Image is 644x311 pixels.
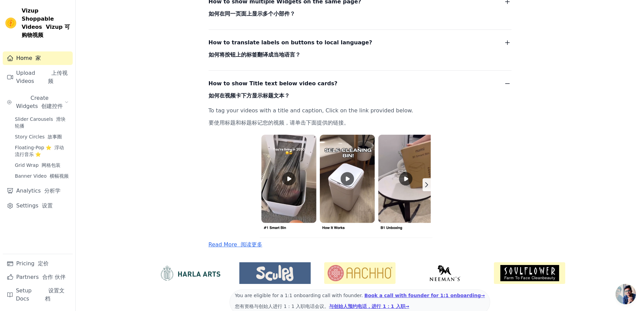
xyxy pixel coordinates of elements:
p: To tag your videos with a title and caption, Click on the link provided below. [209,106,495,238]
a: Partners 合作 伙伴 [3,270,73,284]
font: 上传视频 [48,70,68,84]
img: Soulflower [494,262,565,284]
font: 网格包装 [42,162,61,168]
a: Read More 阅读更多 [209,241,262,248]
a: Upload Videos 上传视频 [3,66,73,88]
img: HarlaArts [154,265,226,281]
span: Floating-Pop ⭐ [15,144,69,158]
font: 设置 [42,202,53,209]
span: Grid Wrap [15,162,61,169]
font: 如何将按钮上的标签翻译成当地语言？ [209,51,301,58]
span: Create Widgets [15,94,65,110]
a: Slider Carousels 滑块轮播 [11,114,73,131]
span: How to translate labels on buttons to local language? [209,38,372,62]
a: Grid Wrap 网格包装 [11,160,73,170]
font: 如何在同一页面上显示多个小部件？ [209,10,295,17]
span: Slider Carousels [15,116,69,129]
font: 创建控件 [41,103,63,109]
button: How to translate labels on buttons to local language?如何将按钮上的标签翻译成当地语言？ [209,38,511,62]
font: 如何在视频卡下方显示标题文本？ [209,92,290,99]
a: 与创始人预约电话，进行 1：1 入职 [329,304,409,309]
span: Banner Video [15,173,69,179]
font: 分析学 [44,187,61,194]
a: Analytics 分析学 [3,184,73,198]
font: 要使用标题和标题标记您的视频，请单击下面提供的链接。 [209,119,349,126]
font: 阅读更多 [241,241,262,248]
button: How to show Title text below video cards?如何在视频卡下方显示标题文本？ [209,79,511,103]
a: 开放式聊天 [616,284,636,304]
img: Vizup [5,18,16,28]
a: Floating-Pop ⭐ 浮动流行音乐 ⭐ [11,143,73,159]
span: Vizup Shoppable Videos [22,7,70,39]
font: 合作 伙伴 [42,274,66,280]
font: 定价 [38,260,49,267]
img: Neeman's [409,265,480,281]
a: Pricing 定价 [3,257,73,270]
img: title-caption.png [209,130,495,238]
span: How to show Title text below video cards? [209,79,338,103]
a: Banner Video 横幅视频 [11,171,73,181]
a: Setup Docs 设置文档 [3,284,73,306]
img: Sculpd US [239,265,311,281]
font: 横幅视频 [50,173,69,179]
font: Vizup 可购物视频 [22,24,70,38]
font: 设置文档 [45,287,65,302]
span: Story Circles [15,133,62,140]
font: 家 [35,55,41,61]
font: 故事圈 [48,134,62,139]
img: Aachho [324,262,396,284]
a: Settings 设置 [3,199,73,213]
a: Story Circles 故事圈 [11,132,73,141]
a: Home 家 [3,51,73,65]
button: Create Widgets 创建控件 [3,91,73,113]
